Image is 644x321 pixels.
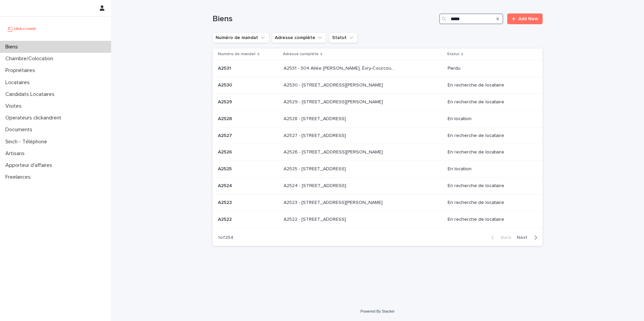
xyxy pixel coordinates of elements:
[284,148,384,155] p: A2526 - [STREET_ADDRESS][PERSON_NAME]
[3,103,27,109] p: Visites
[3,56,59,62] p: Chambre/Colocation
[284,115,347,122] p: A2528 - [STREET_ADDRESS]
[447,50,459,58] p: Statut
[283,50,319,58] p: Adresse complète
[497,235,511,240] span: Back
[213,144,543,161] tr: A2526A2526 A2526 - [STREET_ADDRESS][PERSON_NAME]A2526 - [STREET_ADDRESS][PERSON_NAME] En recherch...
[3,115,67,121] p: Operateurs clickandrent
[448,116,532,122] p: En location
[3,91,60,98] p: Candidats Locataires
[218,215,233,222] p: A2522
[507,13,543,24] a: Add New
[213,14,437,24] h1: Biens
[218,50,256,58] p: Numéro de mandat
[284,81,384,88] p: A2530 - [STREET_ADDRESS][PERSON_NAME]
[284,64,397,71] p: A2531 - 304 Allée Pablo Neruda, Évry-Courcouronnes 91000
[3,127,38,133] p: Documents
[213,127,543,144] tr: A2527A2527 A2527 - [STREET_ADDRESS]A2527 - [STREET_ADDRESS] En recherche de locataire
[213,32,269,43] button: Numéro de mandat
[448,149,532,155] p: En recherche de locataire
[218,64,232,71] p: A2531
[3,67,40,74] p: Propriétaires
[448,133,532,139] p: En recherche de locataire
[448,183,532,189] p: En recherche de locataire
[518,16,538,21] span: Add New
[3,139,53,145] p: Sinch - Téléphone
[218,98,233,105] p: A2529
[448,166,532,172] p: En location
[213,211,543,228] tr: A2522A2522 A2522 - [STREET_ADDRESS]A2522 - [STREET_ADDRESS] En recherche de locataire
[213,177,543,194] tr: A2524A2524 A2524 - [STREET_ADDRESS]A2524 - [STREET_ADDRESS] En recherche de locataire
[218,165,233,172] p: A2525
[284,98,384,105] p: A2529 - 14 rue Honoré de Balzac, Garges-lès-Gonesse 95140
[218,199,233,206] p: A2523
[514,235,543,241] button: Next
[213,161,543,178] tr: A2525A2525 A2525 - [STREET_ADDRESS]A2525 - [STREET_ADDRESS] En location
[3,174,36,180] p: Freelances
[213,77,543,94] tr: A2530A2530 A2530 - [STREET_ADDRESS][PERSON_NAME]A2530 - [STREET_ADDRESS][PERSON_NAME] En recherch...
[486,235,514,241] button: Back
[218,182,233,189] p: A2524
[218,81,233,88] p: A2530
[284,132,347,139] p: A2527 - [STREET_ADDRESS]
[448,66,532,71] p: Perdu
[448,200,532,206] p: En recherche de locataire
[213,94,543,110] tr: A2529A2529 A2529 - [STREET_ADDRESS][PERSON_NAME]A2529 - [STREET_ADDRESS][PERSON_NAME] En recherch...
[5,22,38,35] img: UCB0brd3T0yccxBKYDjQ
[284,165,347,172] p: A2525 - [STREET_ADDRESS]
[448,217,532,222] p: En recherche de locataire
[218,115,233,122] p: A2528
[329,32,358,43] button: Statut
[284,215,347,222] p: A2522 - [STREET_ADDRESS]
[448,99,532,105] p: En recherche de locataire
[218,148,233,155] p: A2526
[3,79,35,86] p: Locataires
[213,194,543,211] tr: A2523A2523 A2523 - [STREET_ADDRESS][PERSON_NAME]A2523 - [STREET_ADDRESS][PERSON_NAME] En recherch...
[284,199,384,206] p: A2523 - 18 quai Alphonse Le Gallo, Boulogne-Billancourt 92100
[218,132,233,139] p: A2527
[3,150,30,157] p: Artisans
[448,82,532,88] p: En recherche de locataire
[284,182,348,189] p: A2524 - [STREET_ADDRESS]
[439,13,503,24] input: Search
[360,309,394,313] a: Powered By Stacker
[3,162,58,169] p: Apporteur d'affaires
[213,60,543,77] tr: A2531A2531 A2531 - 304 Allée [PERSON_NAME], Évry-Courcouronnes 91000A2531 - 304 Allée [PERSON_NAM...
[272,32,326,43] button: Adresse complète
[213,110,543,127] tr: A2528A2528 A2528 - [STREET_ADDRESS]A2528 - [STREET_ADDRESS] En location
[517,235,532,240] span: Next
[3,44,23,50] p: Biens
[213,229,239,246] p: 1 of 254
